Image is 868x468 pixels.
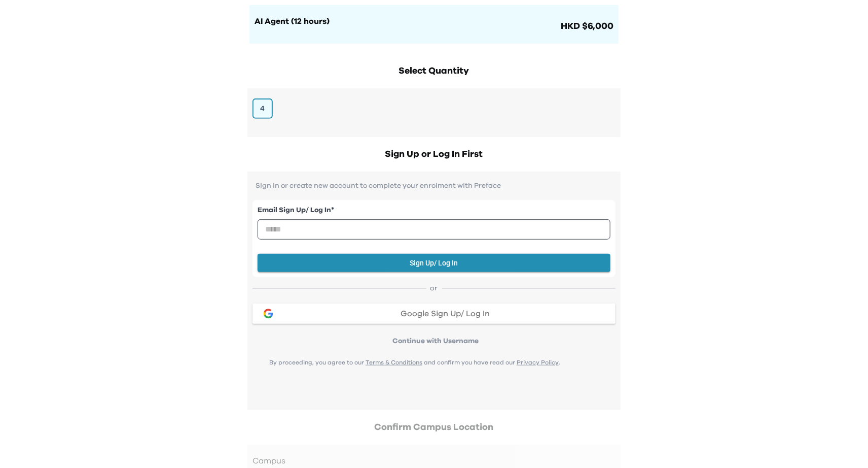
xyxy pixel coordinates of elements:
h3: Campus [252,455,616,467]
span: Google Sign Up/ Log In [401,310,490,318]
button: Sign Up/ Log In [258,254,610,273]
button: google loginGoogle Sign Up/ Log In [252,304,616,324]
button: 4 [252,98,273,119]
a: Terms & Conditions [366,359,422,365]
p: Sign in or create new account to complete your enrolment with Preface [252,182,616,190]
a: Privacy Policy [517,359,559,365]
h1: AI Agent (12 hours) [255,15,559,27]
span: HKD $6,000 [559,19,613,34]
p: By proceeding, you agree to our and confirm you have read our . [252,358,577,366]
img: google login [262,308,274,320]
label: Email Sign Up/ Log In * [258,205,610,216]
span: or [426,283,442,293]
h2: Select Quantity [247,64,621,78]
h2: Confirm Campus Location [247,420,621,434]
h2: Sign Up or Log In First [247,147,621,161]
p: Continue with Username [256,336,616,346]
